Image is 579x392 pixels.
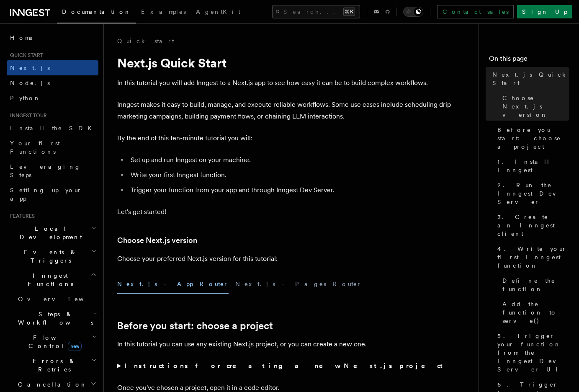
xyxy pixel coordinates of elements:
h1: Next.js Quick Start [117,55,452,70]
a: 4. Write your first Inngest function [494,241,569,273]
a: Add the function to serve() [499,297,569,328]
a: Your first Functions [7,136,98,159]
a: Overview [15,291,98,307]
span: Examples [141,8,186,15]
span: Add the function to serve() [502,300,569,325]
span: AgentKit [196,8,240,15]
button: Next.js - Pages Router [235,275,362,294]
li: Set up and run Inngest on your machine. [128,154,452,166]
span: Node.js [10,80,50,86]
span: Before you start: choose a project [497,126,569,151]
p: Choose your preferred Next.js version for this tutorial: [117,253,452,265]
a: Examples [136,3,191,23]
li: Trigger your function from your app and through Inngest Dev Server. [128,184,452,196]
span: Inngest tour [7,112,47,119]
a: 1. Install Inngest [494,154,569,178]
a: Setting up your app [7,183,98,206]
a: AgentKit [191,3,245,23]
span: Inngest Functions [7,271,90,288]
span: 5. Trigger your function from the Inngest Dev Server UI [497,332,569,374]
li: Write your first Inngest function. [128,169,452,181]
span: Choose Next.js version [502,94,569,119]
a: Define the function [499,273,569,297]
p: By the end of this ten-minute tutorial you will: [117,132,452,144]
span: Quick start [7,52,43,59]
span: Setting up your app [10,187,82,202]
button: Errors & Retries [15,353,98,377]
span: Leveraging Steps [10,163,81,178]
span: Cancellation [15,380,87,389]
span: Home [10,34,33,42]
span: Flow Control [15,333,92,350]
span: Define the function [502,276,569,293]
span: Next.js [10,64,50,71]
a: Home [7,30,98,45]
a: 3. Create an Inngest client [494,209,569,241]
a: Choose Next.js version [499,90,569,122]
span: Overview [18,296,104,302]
a: Next.js [7,60,98,75]
a: Next.js Quick Start [489,67,569,90]
span: Next.js Quick Start [492,70,569,87]
span: Documentation [62,8,131,15]
a: Leveraging Steps [7,159,98,183]
button: Inngest Functions [7,268,98,291]
a: Python [7,90,98,106]
button: Next.js - App Router [117,275,229,294]
span: Local Development [7,224,91,241]
button: Toggle dark mode [403,7,423,17]
a: Sign Up [517,5,572,18]
summary: Instructions for creating a new Next.js project [117,360,452,372]
span: Events & Triggers [7,248,91,265]
button: Flow Controlnew [15,330,98,353]
span: 3. Create an Inngest client [497,213,569,238]
h4: On this page [489,54,569,67]
a: Contact sales [437,5,514,18]
span: Install the SDK [10,125,97,132]
kbd: ⌘K [343,8,355,16]
span: 2. Run the Inngest Dev Server [497,181,569,206]
button: Cancellation [15,377,98,392]
span: Python [10,95,41,101]
button: Local Development [7,221,98,245]
a: Documentation [57,3,136,23]
a: Quick start [117,37,174,45]
span: 4. Write your first Inngest function [497,245,569,270]
span: Errors & Retries [15,357,91,374]
p: In this tutorial you will add Inngest to a Next.js app to see how easy it can be to build complex... [117,77,452,89]
span: Your first Functions [10,140,60,155]
button: Steps & Workflows [15,307,98,330]
span: Steps & Workflows [15,310,93,327]
button: Search...⌘K [272,5,360,18]
a: Node.js [7,75,98,90]
span: new [68,342,82,351]
a: Install the SDK [7,121,98,136]
a: Before you start: choose a project [117,320,273,332]
p: Inngest makes it easy to build, manage, and execute reliable workflows. Some use cases include sc... [117,99,452,122]
a: Before you start: choose a project [494,122,569,154]
a: 5. Trigger your function from the Inngest Dev Server UI [494,328,569,377]
strong: Instructions for creating a new Next.js project [124,362,446,370]
span: Features [7,213,35,219]
button: Events & Triggers [7,245,98,268]
a: Choose Next.js version [117,235,197,246]
p: In this tutorial you can use any existing Next.js project, or you can create a new one. [117,338,452,350]
a: 2. Run the Inngest Dev Server [494,178,569,209]
span: 1. Install Inngest [497,157,569,174]
p: Let's get started! [117,206,452,218]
